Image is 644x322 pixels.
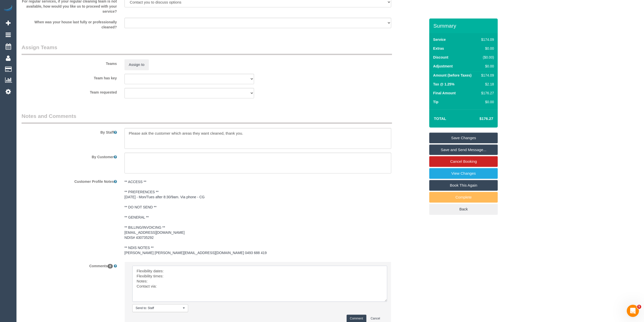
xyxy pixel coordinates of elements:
a: Save and Send Message... [429,145,498,155]
label: Extras [433,46,444,51]
button: Send to: Staff [132,304,188,312]
pre: ** ACCESS ** ** PREFERENCES ** [DATE] - Mon/Tues after 8:30/9am. Via phone - CG ** DO NOT SEND **... [124,179,391,255]
a: Cancel Booking [429,156,498,167]
a: Back [429,204,498,214]
span: 0 [108,264,113,269]
h3: Summary [433,23,495,29]
label: Team requested [18,88,121,95]
label: Teams [18,59,121,66]
span: Send to: Staff [136,306,182,310]
button: Assign to [124,59,149,70]
label: Discount [433,55,448,60]
legend: Notes and Comments [22,112,392,124]
label: Service [433,37,446,42]
h4: $176.27 [464,117,493,121]
label: Team has key [18,74,121,81]
a: Save Changes [429,133,498,143]
label: Tax @ 1.25% [433,82,454,87]
div: $0.00 [479,46,494,51]
a: View Changes [429,168,498,179]
div: $0.00 [479,64,494,69]
div: $0.00 [479,99,494,104]
div: ($0.00) [479,55,494,60]
a: Book This Again [429,180,498,191]
label: By Staff [18,128,121,135]
iframe: Intercom live chat [627,305,639,317]
img: Automaid Logo [3,5,13,12]
label: Tip [433,99,438,104]
label: Comments [18,262,121,269]
label: When was your house last fully or professionally cleaned? [18,18,121,30]
label: By Customer [18,153,121,159]
label: Customer Profile Notes [18,177,121,184]
label: Amount (before Taxes) [433,73,471,78]
div: $174.09 [479,73,494,78]
div: $2.18 [479,82,494,87]
span: 5 [637,305,641,309]
div: $174.09 [479,37,494,42]
label: Final Amount [433,91,456,96]
div: $176.27 [479,91,494,96]
legend: Assign Teams [22,44,392,55]
label: Adjustment [433,64,453,69]
strong: Total [434,116,446,121]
